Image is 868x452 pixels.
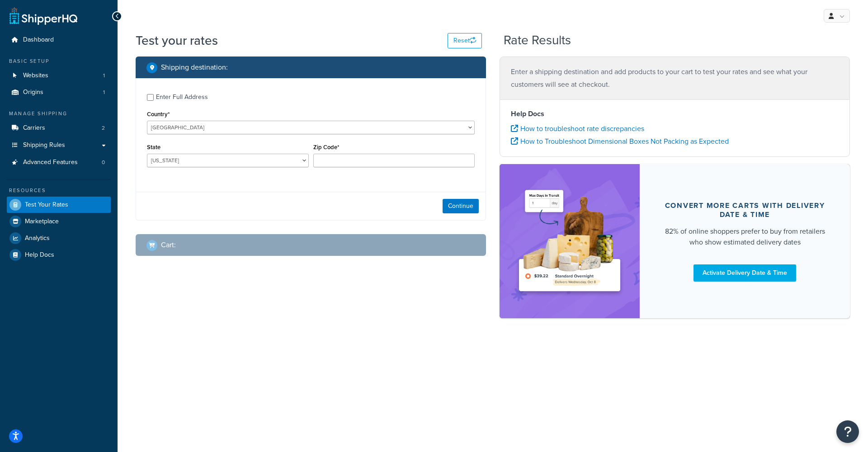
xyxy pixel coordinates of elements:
p: Enter a shipping destination and add products to your cart to test your rates and see what your c... [511,66,839,91]
span: 1 [103,89,105,96]
span: Dashboard [23,36,54,44]
div: Basic Setup [7,57,111,65]
a: Websites1 [7,67,111,84]
span: Marketplace [25,218,59,226]
li: Websites [7,67,111,84]
span: Help Docs [25,251,54,259]
a: Marketplace [7,213,111,230]
span: Test Your Rates [25,201,68,209]
a: Shipping Rules [7,137,111,154]
a: Help Docs [7,247,111,263]
span: 2 [102,124,105,132]
h2: Rate Results [504,33,571,47]
a: Origins1 [7,84,111,101]
h2: Cart : [161,241,176,249]
div: Resources [7,187,111,194]
a: How to Troubleshoot Dimensional Boxes Not Packing as Expected [511,136,729,146]
button: Reset [448,33,482,48]
span: Advanced Features [23,159,78,166]
a: Test Your Rates [7,197,111,213]
div: Manage Shipping [7,110,111,118]
li: Advanced Features [7,154,111,171]
span: Websites [23,72,48,80]
li: Origins [7,84,111,101]
label: Country* [147,111,170,118]
div: Enter Full Address [156,91,208,104]
button: Open Resource Center [836,420,859,443]
a: Analytics [7,230,111,246]
span: 0 [102,159,105,166]
span: 1 [103,72,105,80]
h4: Help Docs [511,108,839,119]
span: Shipping Rules [23,141,65,149]
input: Enter Full Address [147,94,154,101]
a: Carriers2 [7,120,111,137]
li: Carriers [7,120,111,137]
div: Convert more carts with delivery date & time [661,201,828,219]
label: State [147,144,160,151]
h2: Shipping destination : [161,63,228,71]
a: Dashboard [7,32,111,48]
div: 82% of online shoppers prefer to buy from retailers who show estimated delivery dates [661,226,828,248]
span: Carriers [23,124,45,132]
img: feature-image-ddt-36eae7f7280da8017bfb280eaccd9c446f90b1fe08728e4019434db127062ab4.png [513,178,626,305]
a: Activate Delivery Date & Time [693,264,796,282]
span: Analytics [25,235,50,242]
button: Continue [443,199,479,213]
a: Advanced Features0 [7,154,111,171]
label: Zip Code* [313,144,339,151]
a: How to troubleshoot rate discrepancies [511,123,644,134]
span: Origins [23,89,43,96]
h1: Test your rates [136,32,218,49]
